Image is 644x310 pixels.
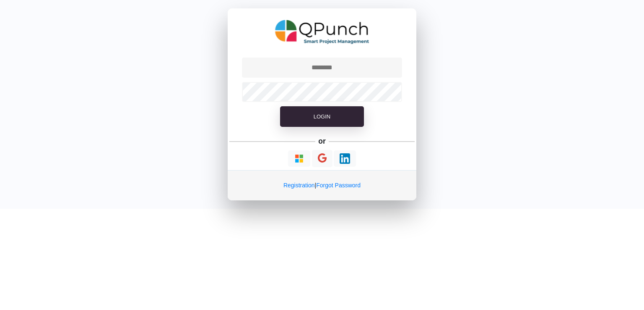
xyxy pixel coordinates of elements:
a: Registration [283,182,315,189]
img: QPunch [275,17,369,47]
span: Login [314,113,330,120]
button: Login [280,106,364,127]
img: Loading... [294,153,304,164]
img: Loading... [340,153,350,164]
h5: or [317,135,327,147]
button: Continue With Google [312,150,332,167]
button: Continue With LinkedIn [334,150,356,167]
div: | [228,170,416,200]
a: Forgot Password [316,182,361,189]
button: Continue With Microsoft Azure [288,150,310,167]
